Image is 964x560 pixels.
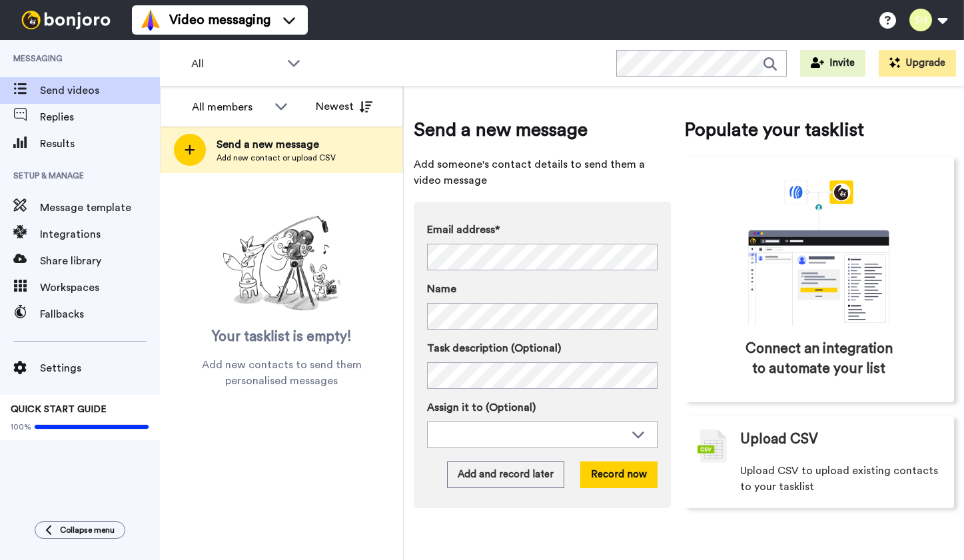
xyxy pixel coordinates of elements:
[40,83,160,99] span: Send videos
[11,405,107,414] span: QUICK START GUIDE
[40,109,160,125] span: Replies
[215,210,348,317] img: ready-set-action.png
[212,327,352,347] span: Your tasklist is empty!
[40,360,160,376] span: Settings
[40,253,160,269] span: Share library
[306,93,382,120] button: Newest
[140,9,161,31] img: vm-color.svg
[16,11,116,29] img: bj-logo-header-white.svg
[414,117,671,143] span: Send a new message
[879,50,956,77] button: Upgrade
[740,463,941,495] span: Upload CSV to upload existing contacts to your tasklist
[191,56,280,72] span: All
[60,525,115,535] span: Collapse menu
[414,156,671,188] span: Add someone's contact details to send them a video message
[35,521,125,539] button: Collapse menu
[427,222,658,238] label: Email address*
[40,226,160,242] span: Integrations
[192,99,268,115] div: All members
[800,50,865,77] button: Invite
[180,357,383,389] span: Add new contacts to send them personalised messages
[741,339,898,379] span: Connect an integration to automate your list
[698,429,727,463] img: csv-grey.png
[40,136,160,152] span: Results
[40,306,160,322] span: Fallbacks
[427,281,456,297] span: Name
[580,461,658,488] button: Record now
[11,421,31,432] span: 100%
[169,11,270,29] span: Video messaging
[427,400,658,416] label: Assign it to (Optional)
[217,152,336,163] span: Add new contact or upload CSV
[427,340,658,356] label: Task description (Optional)
[719,180,919,326] div: animation
[40,200,160,216] span: Message template
[217,137,336,152] span: Send a new message
[447,461,564,488] button: Add and record later
[684,117,955,143] span: Populate your tasklist
[40,280,160,296] span: Workspaces
[740,429,818,449] span: Upload CSV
